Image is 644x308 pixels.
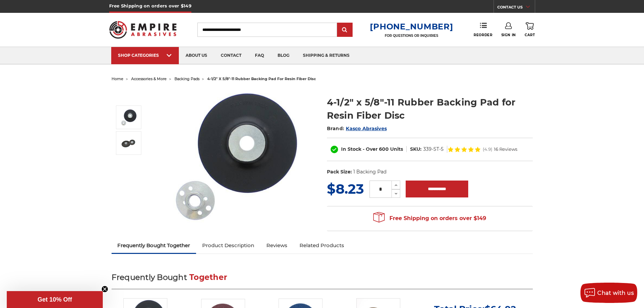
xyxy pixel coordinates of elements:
[353,168,386,175] dd: 1 Backing Pad
[327,96,533,122] h1: 4-1/2" x 5/8"-11 Rubber Backing Pad for Resin Fiber Disc
[327,125,344,132] span: Brand:
[112,76,123,81] a: home
[597,290,634,296] span: Chat with us
[370,22,453,31] a: [PHONE_NUMBER]
[525,33,535,37] span: Cart
[112,238,196,253] a: Frequently Bought Together
[497,3,535,13] a: CONTACT US
[120,135,137,151] img: 4.5 Inch Rubber Resin Fibre Disc Back Pad
[189,273,227,282] span: Together
[474,22,492,37] a: Reorder
[501,33,516,37] span: Sign In
[118,53,172,58] div: SHOP CATEGORIES
[296,47,356,64] a: shipping & returns
[580,283,637,303] button: Chat with us
[196,238,260,253] a: Product Description
[248,47,271,64] a: faq
[423,146,444,153] dd: 339-ST-5
[494,147,517,151] span: 16 Reviews
[483,147,492,151] span: (4.9)
[363,146,378,152] span: - Over
[112,273,187,282] span: Frequently Bought
[373,212,486,225] span: Free Shipping on orders over $149
[293,238,350,253] a: Related Products
[38,296,72,303] span: Get 10% Off
[214,47,248,64] a: contact
[327,168,352,175] dt: Pack Size:
[271,47,296,64] a: blog
[109,17,177,43] img: Empire Abrasives
[169,89,305,224] img: 4-1/2" Resin Fiber Disc Backing Pad Flexible Rubber
[101,286,108,292] button: Close teaser
[525,22,535,37] a: Cart
[346,125,387,132] a: Kasco Abrasives
[131,76,167,81] a: accessories & more
[370,33,453,38] p: FOR QUESTIONS OR INQUIRIES
[341,146,361,152] span: In Stock
[174,76,199,81] a: backing pads
[327,181,364,197] span: $8.23
[474,33,492,37] span: Reorder
[410,146,422,153] dt: SKU:
[390,146,403,152] span: Units
[7,291,103,308] div: Get 10% OffClose teaser
[179,47,214,64] a: about us
[379,146,389,152] span: 600
[260,238,293,253] a: Reviews
[207,76,316,81] span: 4-1/2" x 5/8"-11 rubber backing pad for resin fiber disc
[120,109,137,126] img: 4-1/2" Resin Fiber Disc Backing Pad Flexible Rubber
[338,23,352,37] input: Submit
